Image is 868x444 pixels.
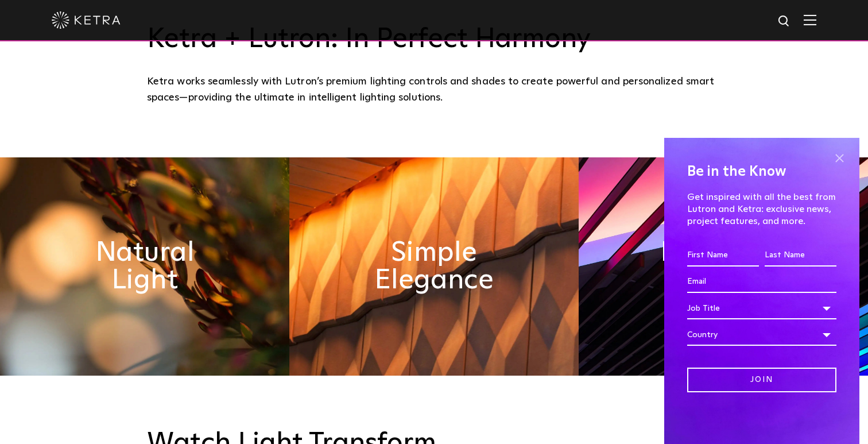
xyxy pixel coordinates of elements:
img: simple_elegance [289,157,579,376]
input: First Name [687,245,759,267]
div: Country [687,324,836,346]
h2: Natural Light [72,239,217,294]
input: Last Name [765,245,836,267]
input: Email [687,271,836,293]
img: ketra-logo-2019-white [52,11,121,29]
img: Hamburger%20Nav.svg [804,14,816,25]
input: Join [687,368,836,392]
div: Ketra works seamlessly with Lutron’s premium lighting controls and shades to create powerful and ... [147,74,721,106]
h2: Simple Elegance [362,239,506,294]
h2: Flexible & Timeless [651,239,796,294]
div: Job Title [687,298,836,319]
img: search icon [777,14,792,29]
h4: Be in the Know [687,161,836,183]
p: Get inspired with all the best from Lutron and Ketra: exclusive news, project features, and more. [687,191,836,227]
img: flexible_timeless_ketra [579,157,868,376]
